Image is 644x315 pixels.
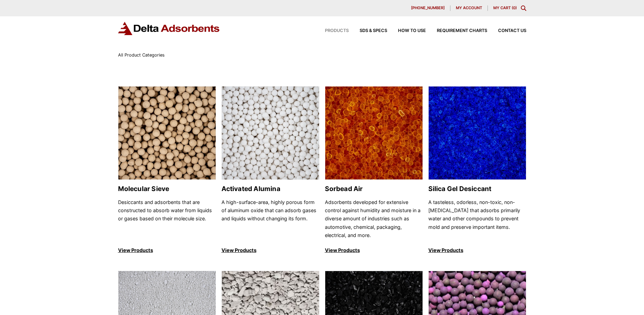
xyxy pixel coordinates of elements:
[429,86,526,180] img: Silica Gel Desiccant
[118,52,165,58] span: All Product Categories
[325,185,423,193] h2: Sorbead Air
[118,86,216,180] img: Molecular Sieve
[325,86,423,255] a: Sorbead Air Sorbead Air Adsorbents developed for extensive control against humidity and moisture ...
[428,86,526,255] a: Silica Gel Desiccant Silica Gel Desiccant A tasteless, odorless, non-toxic, non-[MEDICAL_DATA] th...
[325,86,423,180] img: Sorbead Air
[360,29,387,33] span: SDS & SPECS
[398,29,426,33] span: How to Use
[349,29,387,33] a: SDS & SPECS
[325,29,349,33] span: Products
[387,29,426,33] a: How to Use
[428,185,526,193] h2: Silica Gel Desiccant
[428,246,526,254] p: View Products
[493,5,517,10] a: My Cart (0)
[411,6,445,10] span: [PHONE_NUMBER]
[314,29,349,33] a: Products
[521,5,526,11] div: Toggle Modal Content
[118,185,216,193] h2: Molecular Sieve
[118,22,220,35] img: Delta Adsorbents
[118,198,216,240] p: Desiccants and adsorbents that are constructed to absorb water from liquids or gases based on the...
[221,198,319,240] p: A high-surface-area, highly porous form of aluminum oxide that can adsorb gases and liquids witho...
[221,185,319,193] h2: Activated Alumina
[426,29,487,33] a: Requirement Charts
[406,5,450,11] a: [PHONE_NUMBER]
[118,86,216,255] a: Molecular Sieve Molecular Sieve Desiccants and adsorbents that are constructed to absorb water fr...
[513,5,515,10] span: 0
[487,29,526,33] a: Contact Us
[222,86,319,180] img: Activated Alumina
[450,5,488,11] a: My account
[221,86,319,255] a: Activated Alumina Activated Alumina A high-surface-area, highly porous form of aluminum oxide tha...
[456,6,482,10] span: My account
[498,29,526,33] span: Contact Us
[221,246,319,254] p: View Products
[325,198,423,240] p: Adsorbents developed for extensive control against humidity and moisture in a diverse amount of i...
[428,198,526,240] p: A tasteless, odorless, non-toxic, non-[MEDICAL_DATA] that adsorbs primarily water and other compo...
[325,246,423,254] p: View Products
[437,29,487,33] span: Requirement Charts
[118,246,216,254] p: View Products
